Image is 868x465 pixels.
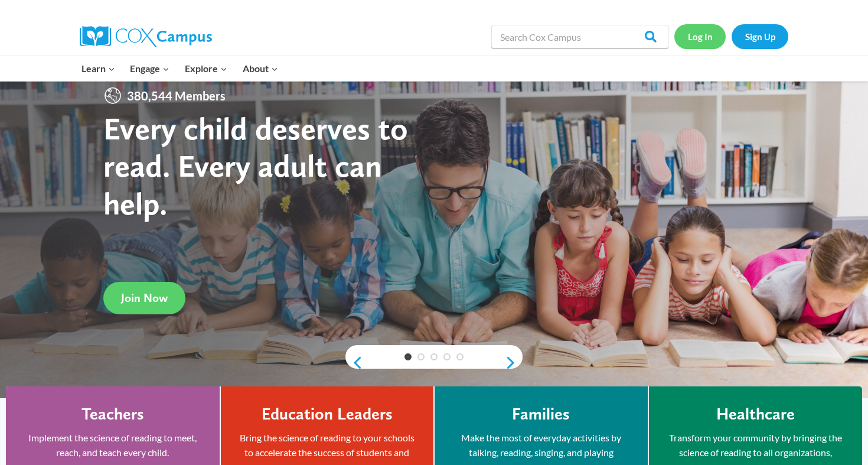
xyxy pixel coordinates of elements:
a: 1 [404,353,412,360]
h4: Teachers [81,404,144,424]
button: Child menu of Explore [177,56,235,81]
h4: Families [512,404,570,424]
nav: Primary Navigation [74,56,285,81]
strong: Every child deserves to read. Every adult can help. [103,109,408,222]
button: Child menu of Learn [74,56,123,81]
a: 2 [417,353,425,360]
h4: Healthcare [716,404,795,424]
span: 380,544 Members [122,86,230,105]
a: previous [345,356,363,370]
nav: Secondary Navigation [674,24,788,48]
img: Cox Campus [80,26,212,47]
a: 5 [456,353,464,360]
button: Child menu of Engage [123,56,178,81]
input: Search Cox Campus [491,25,668,48]
span: Join Now [121,291,168,305]
a: Join Now [103,282,185,314]
a: Sign Up [732,24,788,48]
a: Log In [674,24,726,48]
div: content slider buttons [345,351,523,375]
button: Child menu of About [235,56,286,81]
a: 3 [430,353,438,360]
a: 4 [443,353,451,360]
a: next [505,356,523,370]
p: Implement the science of reading to meet, reach, and teach every child. [24,430,202,460]
h4: Education Leaders [262,404,393,424]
